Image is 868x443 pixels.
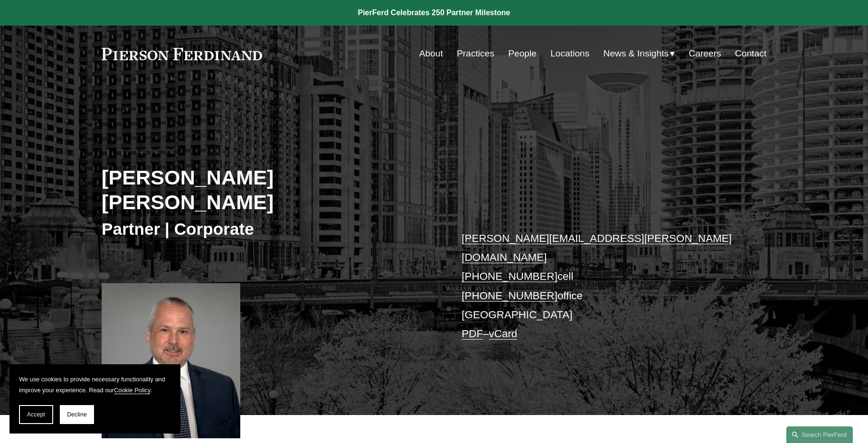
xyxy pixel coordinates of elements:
a: folder dropdown [604,45,675,63]
button: Accept [19,405,53,424]
span: News & Insights [604,46,669,62]
a: Search this site [786,426,853,443]
a: [PERSON_NAME][EMAIL_ADDRESS][PERSON_NAME][DOMAIN_NAME] [462,232,732,263]
a: Careers [689,45,721,63]
a: [PHONE_NUMBER] [462,270,557,282]
p: We use cookies to provide necessary functionality and improve your experience. Read our . [19,374,171,396]
h2: [PERSON_NAME] [PERSON_NAME] [102,165,434,215]
section: Cookie banner [9,364,180,434]
a: PDF [462,328,483,340]
a: About [419,45,443,63]
h3: Partner | Corporate [102,219,434,240]
a: Practices [457,45,494,63]
a: Locations [550,45,589,63]
span: Decline [67,411,87,418]
span: Accept [27,411,45,418]
a: Contact [735,45,766,63]
button: Decline [60,405,94,424]
p: cell office [GEOGRAPHIC_DATA] – [462,229,738,344]
a: Cookie Policy [114,387,151,394]
a: vCard [489,328,518,340]
a: [PHONE_NUMBER] [462,290,557,302]
a: People [508,45,537,63]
